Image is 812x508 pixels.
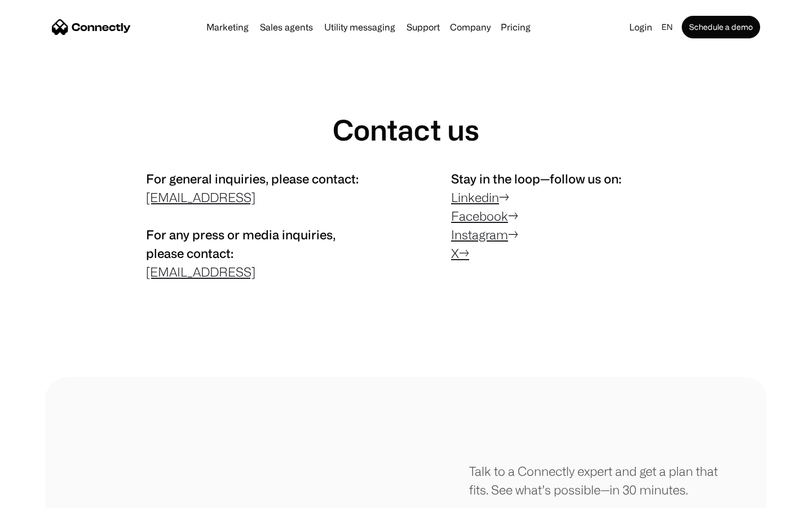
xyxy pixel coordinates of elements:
a: Instagram [451,227,508,242]
div: en [657,19,679,35]
a: Utility messaging [320,23,400,32]
a: Marketing [202,23,253,32]
span: Stay in the loop—follow us on: [451,172,621,186]
span: For any press or media inquiries, please contact: [146,227,336,260]
div: Company [450,19,491,35]
div: Talk to a Connectly expert and get a plan that fits. See what’s possible—in 30 minutes. [469,462,722,499]
a: [EMAIL_ADDRESS] [146,190,255,204]
p: → → → [451,169,666,262]
div: Company [447,19,494,35]
a: Schedule a demo [682,16,760,38]
h1: Contact us [333,113,479,147]
a: Support [402,23,444,32]
a: Sales agents [255,23,317,32]
a: X [451,246,459,260]
a: Pricing [496,23,535,32]
a: Linkedin [451,190,499,204]
a: [EMAIL_ADDRESS] [146,265,255,279]
ul: Language list [23,488,68,504]
a: Facebook [451,209,508,223]
a: home [52,19,131,36]
span: For general inquiries, please contact: [146,172,359,186]
aside: Language selected: English [11,487,68,504]
div: en [661,19,673,35]
a: Login [625,19,657,35]
a: → [459,246,469,260]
